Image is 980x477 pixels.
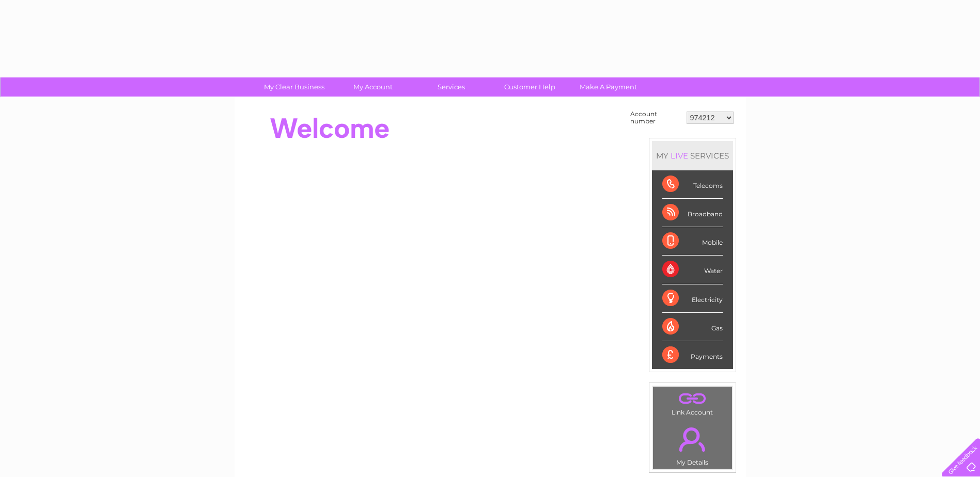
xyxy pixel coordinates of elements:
a: . [656,389,729,407]
td: Account number [628,108,684,128]
a: My Account [330,77,415,97]
div: Gas [662,313,723,341]
a: Services [409,77,494,97]
a: Make A Payment [566,77,651,97]
div: Payments [662,341,723,369]
td: My Details [652,419,733,469]
div: Mobile [662,227,723,256]
a: Customer Help [487,77,572,97]
div: Electricity [662,284,723,313]
div: Telecoms [662,170,723,199]
a: . [656,421,729,457]
div: Broadband [662,199,723,227]
td: Link Account [652,386,733,419]
div: LIVE [668,151,690,161]
div: Water [662,256,723,284]
div: MY SERVICES [652,141,733,170]
a: My Clear Business [252,77,337,97]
